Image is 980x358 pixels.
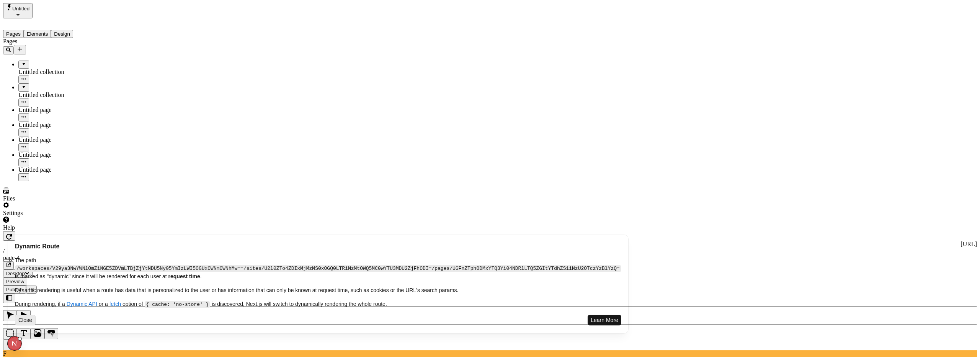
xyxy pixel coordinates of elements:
[18,166,95,173] div: Untitled page
[6,271,25,276] span: Desktop
[3,269,33,278] button: Desktop
[3,224,95,231] div: Help
[3,30,24,38] button: Pages
[18,151,95,158] div: Untitled page
[24,30,51,38] button: Elements
[44,328,58,339] button: Button
[6,287,23,292] span: Publish
[3,328,17,339] button: Box
[51,30,73,38] button: Design
[18,107,95,113] div: Untitled page
[18,136,95,143] div: Untitled page
[3,3,33,18] button: Select site
[3,248,977,255] div: /
[6,279,24,284] span: Preview
[3,278,27,286] button: Preview
[3,210,95,217] div: Settings
[18,92,95,99] div: Untitled collection
[17,328,31,339] button: Text
[3,350,977,357] div: F
[3,195,95,202] div: Files
[3,255,977,261] div: page-4
[31,328,44,339] button: Image
[12,6,29,11] span: Untitled
[18,122,95,128] div: Untitled page
[3,241,977,248] div: [URL]
[3,38,95,45] div: Pages
[14,45,26,54] button: Add new
[3,286,26,294] button: Publish
[18,69,95,76] div: Untitled collection
[3,6,112,13] p: Cookie Test Route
